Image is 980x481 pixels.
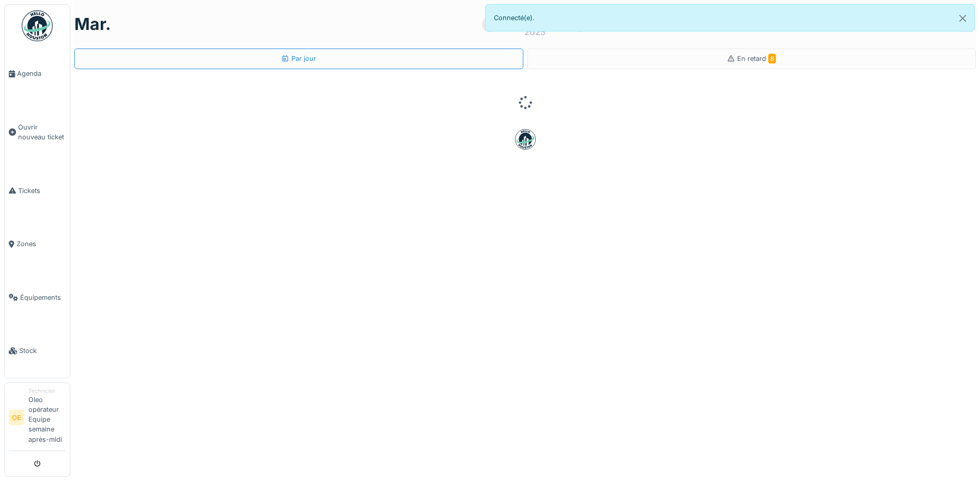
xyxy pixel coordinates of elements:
a: Tickets [5,164,70,217]
li: Oleo opérateur Equipe semaine après-midi [28,387,66,448]
li: OE [9,410,24,425]
img: badge-BVDL4wpA.svg [515,129,536,150]
a: Ouvrir nouveau ticket [5,101,70,164]
span: Équipements [20,293,66,302]
span: Stock [19,346,66,356]
span: En retard [737,55,776,62]
span: Agenda [17,69,66,78]
h1: mar. [74,14,111,34]
div: Par jour [281,54,316,63]
div: 2025 [524,26,546,38]
a: Stock [5,324,70,378]
a: Agenda [5,47,70,101]
span: 8 [768,54,776,63]
div: Connecté(e). [485,4,975,31]
a: Équipements [5,270,70,324]
span: Ouvrir nouveau ticket [18,122,66,142]
img: Badge_color-CXgf-gQk.svg [22,10,53,41]
a: OE TechnicienOleo opérateur Equipe semaine après-midi [9,387,66,451]
span: Tickets [18,186,66,196]
span: Zones [17,239,66,249]
a: Zones [5,217,70,271]
div: Technicien [28,387,66,395]
button: Close [951,5,974,32]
